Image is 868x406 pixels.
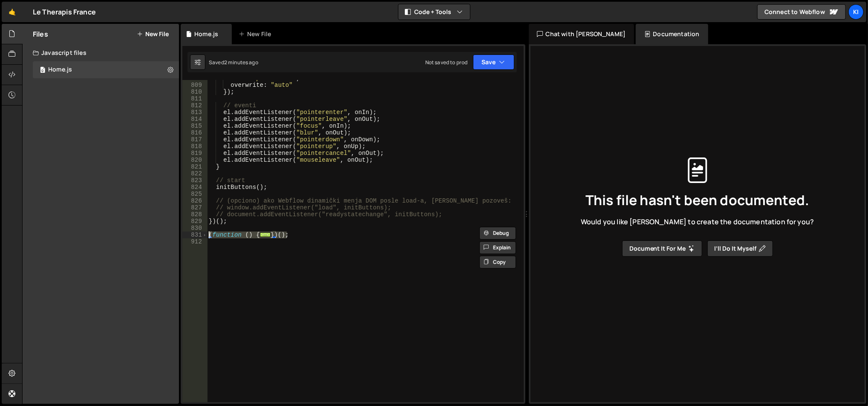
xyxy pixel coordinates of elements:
[260,232,271,237] span: ...
[585,193,809,207] span: This file hasn't been documented.
[636,24,708,44] div: Documentation
[182,95,208,102] div: 811
[182,177,208,184] div: 823
[182,102,208,109] div: 812
[182,123,208,129] div: 815
[23,44,179,61] div: Javascript files
[182,143,208,150] div: 818
[479,227,516,240] button: Debug
[182,129,208,136] div: 816
[182,136,208,143] div: 817
[182,89,208,95] div: 810
[209,59,258,66] div: Saved
[182,204,208,211] div: 827
[757,4,846,20] a: Connect to Webflow
[182,109,208,116] div: 813
[33,61,179,78] div: 17128/47245.js
[182,184,208,191] div: 824
[224,59,258,66] div: 2 minutes ago
[33,7,96,17] div: Le Therapis France
[581,217,814,226] span: Would you like [PERSON_NAME] to create the documentation for you?
[182,232,208,238] div: 831
[182,225,208,232] div: 830
[137,31,169,37] button: New File
[473,54,514,70] button: Save
[622,240,702,257] button: Document it for me
[182,150,208,157] div: 819
[529,24,634,44] div: Chat with [PERSON_NAME]
[182,197,208,204] div: 826
[848,4,864,20] a: Ki
[33,29,48,39] h2: Files
[194,30,218,38] div: Home.js
[182,116,208,123] div: 814
[707,240,773,257] button: I’ll do it myself
[239,30,274,38] div: New File
[182,191,208,197] div: 825
[182,170,208,177] div: 822
[398,4,470,20] button: Code + Tools
[2,2,23,22] a: 🤙
[182,82,208,89] div: 809
[479,256,516,269] button: Copy
[182,211,208,218] div: 828
[40,67,45,74] span: 0
[425,59,468,66] div: Not saved to prod
[182,157,208,163] div: 820
[182,238,208,245] div: 912
[48,66,72,74] div: Home.js
[479,241,516,254] button: Explain
[182,218,208,225] div: 829
[182,163,208,170] div: 821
